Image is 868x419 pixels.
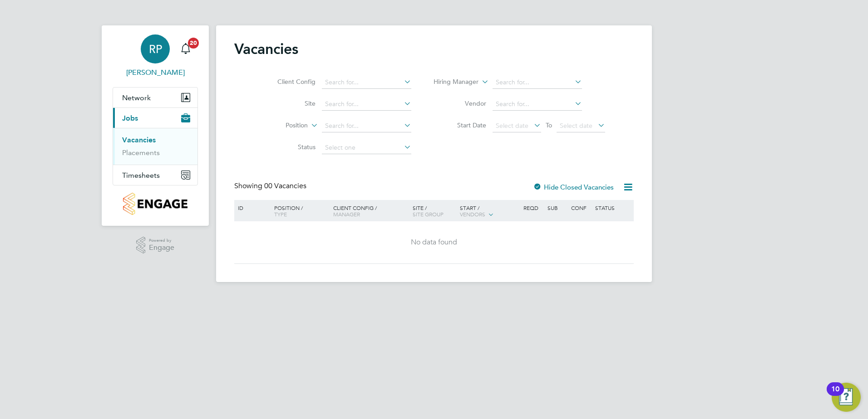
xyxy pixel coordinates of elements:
label: Position [256,121,308,130]
div: Position / [267,200,331,222]
div: Jobs [113,128,197,165]
div: Start / [458,200,521,223]
input: Search for... [493,98,582,111]
span: Type [274,210,287,218]
span: Select date [560,122,592,130]
button: Timesheets [113,165,197,185]
span: RP [149,43,162,55]
a: Vacancies [122,136,156,144]
button: Network [113,88,197,107]
button: Open Resource Center, 10 new notifications [832,383,861,412]
span: Network [122,93,151,102]
div: 10 [831,389,839,401]
label: Vendor [434,99,486,107]
span: Timesheets [122,171,160,180]
label: Client Config [263,78,316,86]
span: Jobs [122,114,138,122]
div: Showing [234,181,308,191]
div: Client Config / [331,200,410,222]
label: Site [263,99,316,107]
div: Sub [545,200,569,215]
div: Status [593,200,632,215]
input: Search for... [322,98,411,111]
input: Search for... [322,76,411,89]
span: Powered by [149,237,174,244]
div: Site / [410,200,458,222]
div: Conf [569,200,592,215]
h2: Vacancies [234,40,298,58]
a: Placements [122,148,160,157]
a: Powered byEngage [136,237,175,254]
div: ID [236,200,267,215]
a: Go to home page [113,193,198,215]
span: 00 Vacancies [264,181,306,190]
a: RP[PERSON_NAME] [113,34,198,78]
div: Reqd [521,200,545,215]
a: 20 [177,34,195,63]
input: Select one [322,141,411,154]
label: Start Date [434,121,486,129]
div: No data found [236,238,632,247]
label: Hiring Manager [426,78,478,87]
img: countryside-properties-logo-retina.png [123,193,187,215]
label: Status [263,143,316,151]
span: Select date [496,122,528,130]
nav: Main navigation [102,25,209,226]
span: 20 [188,38,199,49]
span: Engage [149,244,174,252]
span: Robert Phelps [113,67,198,78]
span: Site Group [413,210,444,218]
input: Search for... [322,120,411,132]
button: Jobs [113,108,197,128]
span: Vendors [460,210,485,218]
label: Hide Closed Vacancies [533,183,614,191]
input: Search for... [493,76,582,89]
span: Manager [333,210,360,218]
span: To [543,119,555,131]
